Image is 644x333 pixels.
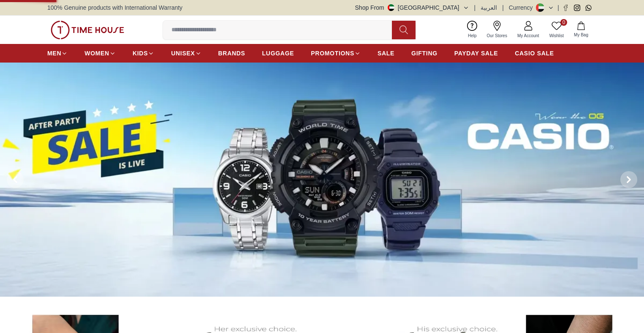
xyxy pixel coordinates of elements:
[262,49,294,57] span: LUGGAGE
[262,46,294,61] a: LUGGAGE
[355,3,469,12] button: Shop From[GEOGRAPHIC_DATA]
[218,46,245,61] a: BRANDS
[84,49,109,57] span: WOMEN
[465,33,480,39] span: Help
[51,21,124,39] img: ...
[218,49,245,57] span: BRANDS
[571,32,592,38] span: My Bag
[171,49,195,57] span: UNISEX
[546,33,567,39] span: Wishlist
[378,46,394,61] a: SALE
[454,49,498,57] span: PAYDAY SALE
[481,3,497,12] button: العربية
[463,19,482,41] a: Help
[311,46,361,61] a: PROMOTIONS
[574,5,580,11] a: Instagram
[474,3,476,12] span: |
[411,49,437,57] span: GIFTING
[569,20,593,40] button: My Bag
[557,3,559,12] span: |
[47,49,61,57] span: MEN
[388,4,394,11] img: United Arab Emirates
[515,46,554,61] a: CASIO SALE
[544,19,569,41] a: 0Wishlist
[509,3,536,12] div: Currency
[454,46,498,61] a: PAYDAY SALE
[585,5,592,11] a: Whatsapp
[133,46,154,61] a: KIDS
[378,49,394,57] span: SALE
[311,49,354,57] span: PROMOTIONS
[171,46,201,61] a: UNISEX
[133,49,148,57] span: KIDS
[515,49,554,57] span: CASIO SALE
[84,46,116,61] a: WOMEN
[560,19,567,26] span: 0
[482,19,512,41] a: Our Stores
[514,33,543,39] span: My Account
[562,5,569,11] a: Facebook
[47,3,182,12] span: 100% Genuine products with International Warranty
[47,46,68,61] a: MEN
[484,33,511,39] span: Our Stores
[411,46,437,61] a: GIFTING
[502,3,504,12] span: |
